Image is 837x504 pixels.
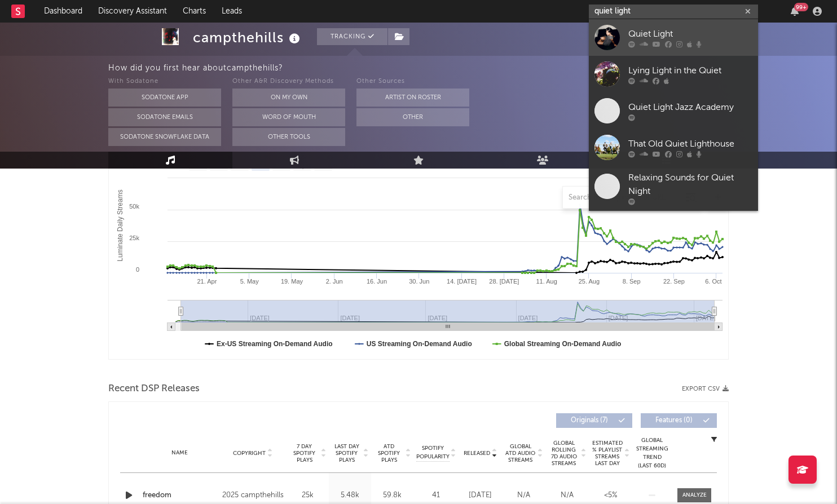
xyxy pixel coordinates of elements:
div: N/A [505,490,543,501]
div: 5.48k [332,490,368,501]
a: Lying Light in the Quiet [589,56,758,92]
text: [DATE] [696,315,716,321]
text: 28. [DATE] [489,278,519,285]
div: 59.8k [374,490,411,501]
text: 8. Sep [623,278,641,285]
span: Originals ( 7 ) [563,417,615,424]
span: 7 Day Spotify Plays [289,443,319,463]
input: Search for artists [589,5,758,19]
div: campthehills [193,28,303,47]
text: US Streaming On-Demand Audio [367,340,472,348]
text: 2. Jun [326,278,343,285]
span: Recent DSP Releases [108,382,200,396]
span: Features ( 0 ) [648,417,700,424]
div: Name [143,449,217,457]
button: Sodatone Emails [108,108,221,126]
span: Released [464,450,490,457]
text: 22. Sep [663,278,685,285]
svg: Luminate Daily Consumption [109,134,728,359]
div: N/A [548,490,586,501]
div: Quiet Light Jazz Academy [628,100,752,114]
text: 21. Apr [197,278,217,285]
a: Quiet Light Jazz Academy [589,92,758,129]
button: Sodatone App [108,89,221,107]
span: Estimated % Playlist Streams Last Day [592,440,623,467]
button: Features(0) [641,413,717,428]
div: Other A&R Discovery Methods [232,75,345,89]
div: How did you first hear about campthehills ? [108,61,837,75]
div: 41 [416,490,456,501]
button: 99+ [791,7,799,16]
text: 25k [129,235,139,241]
div: <5% [592,490,629,501]
text: Global Streaming On-Demand Audio [504,340,622,348]
span: Last Day Spotify Plays [332,443,362,463]
button: Sodatone Snowflake Data [108,128,221,146]
div: With Sodatone [108,75,221,89]
div: [DATE] [461,490,499,501]
text: 0 [136,266,139,273]
span: Global ATD Audio Streams [505,443,536,463]
a: Quiet Light [589,19,758,56]
text: 11. Aug [536,278,557,285]
div: Other Sources [356,75,469,89]
button: Export CSV [682,386,729,392]
text: 6. Oct [705,278,721,285]
div: 99 + [794,3,808,11]
button: Other Tools [232,128,345,146]
span: ATD Spotify Plays [374,443,404,463]
text: Luminate Daily Streams [116,189,124,261]
div: 2025 campthehills [222,489,284,502]
text: 5. May [240,278,259,285]
span: Copyright [233,450,266,457]
text: 14. [DATE] [447,278,477,285]
div: Lying Light in the Quiet [628,64,752,77]
text: 25. Aug [579,278,600,285]
div: 25k [289,490,326,501]
div: Quiet Light [628,27,752,41]
a: freedom [143,490,217,501]
span: Spotify Popularity [416,444,450,461]
div: Global Streaming Trend (Last 60D) [635,436,669,470]
span: Global Rolling 7D Audio Streams [548,440,579,467]
button: Originals(7) [556,413,632,428]
button: Word Of Mouth [232,108,345,126]
text: 30. Jun [409,278,429,285]
text: 16. Jun [367,278,387,285]
button: Other [356,108,469,126]
button: Artist on Roster [356,89,469,107]
div: Relaxing Sounds for Quiet Night [628,171,752,198]
a: That Old Quiet Lighthouse [589,129,758,166]
button: Tracking [317,28,387,45]
a: Relaxing Sounds for Quiet Night [589,166,758,211]
text: Ex-US Streaming On-Demand Audio [217,340,333,348]
div: That Old Quiet Lighthouse [628,137,752,151]
button: On My Own [232,89,345,107]
input: Search by song name or URL [563,193,682,202]
text: 19. May [281,278,303,285]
